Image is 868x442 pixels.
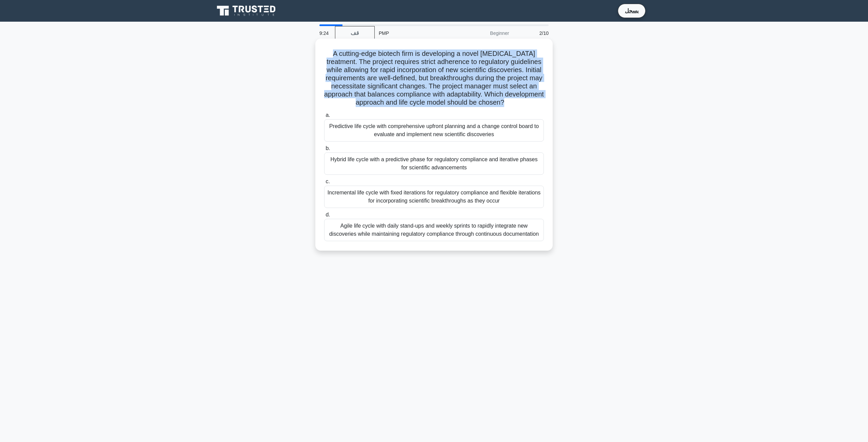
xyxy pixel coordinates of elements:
[335,26,375,40] a: قف
[325,145,330,151] span: b.
[375,26,454,40] div: PMP
[324,119,544,142] div: Predictive life cycle with comprehensive upfront planning and a change control board to evaluate ...
[324,152,544,175] div: Hybrid life cycle with a predictive phase for regulatory compliance and iterative phases for scie...
[315,26,335,40] div: 9:24
[454,26,513,40] div: Beginner
[324,219,544,241] div: Agile life cycle with daily stand-ups and weekly sprints to rapidly integrate new discoveries whi...
[325,112,330,118] span: a.
[325,178,330,184] span: c.
[323,49,545,107] h5: A cutting-edge biotech firm is developing a novel [MEDICAL_DATA] treatment. The project requires ...
[513,26,553,40] div: 2/10
[325,212,330,217] span: d.
[621,6,643,15] a: يسجل
[324,186,544,208] div: Incremental life cycle with fixed iterations for regulatory compliance and flexible iterations fo...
